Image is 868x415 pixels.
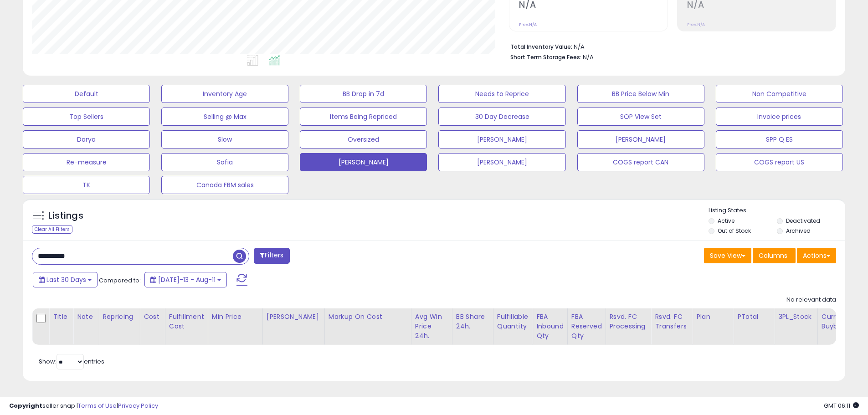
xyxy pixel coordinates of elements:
div: Avg Win Price 24h. [415,312,448,341]
label: Out of Stock [718,227,751,235]
button: [PERSON_NAME] [577,130,704,149]
button: Save View [704,248,751,263]
th: The percentage added to the cost of goods (COGS) that forms the calculator for Min & Max prices. [324,308,411,345]
label: Archived [786,227,811,235]
div: FBA inbound Qty [536,312,564,341]
button: SOP View Set [577,108,704,126]
button: TK [23,176,150,194]
button: Sofia [161,153,288,171]
div: Title [53,312,69,322]
span: Show: entries [39,357,104,366]
th: CSV column name: cust_attr_3_3PL_Stock [775,308,818,345]
button: Oversized [300,130,427,149]
span: Columns [759,251,787,260]
div: Markup on Cost [329,312,407,322]
b: Total Inventory Value: [510,43,572,51]
div: Rsvd. FC Processing [610,312,647,331]
h5: Listings [48,210,83,222]
li: N/A [510,41,829,51]
b: Short Term Storage Fees: [510,53,581,61]
button: Non Competitive [716,85,843,103]
span: [DATE]-13 - Aug-11 [158,275,216,284]
div: seller snap | | [9,402,158,410]
div: Repricing [103,312,136,322]
label: Deactivated [786,217,820,225]
div: Plan [696,312,729,322]
button: Selling @ Max [161,108,288,126]
small: Prev: N/A [519,22,537,27]
button: Filters [254,248,289,264]
div: Clear All Filters [32,225,72,234]
button: BB Drop in 7d [300,85,427,103]
button: Darya [23,130,150,149]
button: Re-measure [23,153,150,171]
button: [PERSON_NAME] [438,153,565,171]
a: Terms of Use [78,401,117,410]
button: COGS report US [716,153,843,171]
div: Fulfillment Cost [169,312,204,331]
div: BB Share 24h. [456,312,489,331]
div: [PERSON_NAME] [267,312,321,322]
div: Cost [144,312,161,322]
span: Last 30 Days [46,275,86,284]
button: Needs to Reprice [438,85,565,103]
button: SPP Q ES [716,130,843,149]
div: Min Price [212,312,259,322]
button: [DATE]-13 - Aug-11 [144,272,227,287]
button: 30 Day Decrease [438,108,565,126]
a: Privacy Policy [118,401,158,410]
p: Listing States: [709,206,845,215]
button: Columns [753,248,796,263]
button: COGS report CAN [577,153,704,171]
div: PTotal [737,312,770,322]
button: Default [23,85,150,103]
strong: Copyright [9,401,42,410]
div: Note [77,312,95,322]
span: 2025-09-11 06:11 GMT [824,401,859,410]
span: Compared to: [99,276,141,285]
div: Rsvd. FC Transfers [655,312,688,331]
label: Active [718,217,734,225]
button: Canada FBM sales [161,176,288,194]
div: No relevant data [786,296,836,304]
button: Items Being Repriced [300,108,427,126]
button: Actions [797,248,836,263]
small: Prev: N/A [687,22,705,27]
div: Fulfillable Quantity [497,312,529,331]
button: [PERSON_NAME] [438,130,565,149]
div: 3PL_Stock [778,312,814,322]
th: CSV column name: cust_attr_5_Plan [693,308,734,345]
span: N/A [583,53,594,61]
button: Last 30 Days [33,272,98,287]
button: Top Sellers [23,108,150,126]
th: CSV column name: cust_attr_1_PTotal [734,308,775,345]
button: [PERSON_NAME] [300,153,427,171]
div: FBA Reserved Qty [571,312,602,341]
button: Invoice prices [716,108,843,126]
button: Inventory Age [161,85,288,103]
button: BB Price Below Min [577,85,704,103]
button: Slow [161,130,288,149]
